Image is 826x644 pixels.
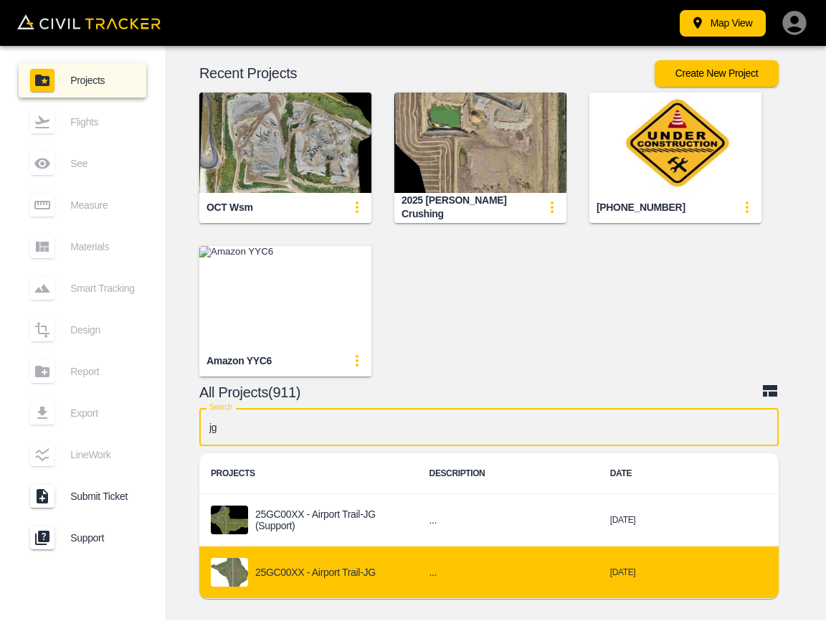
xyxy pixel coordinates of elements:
[199,93,371,193] img: OCT wsm
[733,193,761,222] button: update-card-details
[597,201,685,214] div: [PHONE_NUMBER]
[255,567,376,578] p: 25GC00XX - Airport Trail-JG
[538,193,566,222] button: update-card-details
[599,546,777,599] td: [DATE]
[199,453,418,494] th: PROJECTS
[211,558,248,587] img: project-image
[19,479,146,513] a: Submit Ticket
[70,532,135,544] span: Support
[211,506,248,534] img: project-image
[199,67,655,79] p: Recent Projects
[206,201,253,214] div: OCT wsm
[429,564,587,582] h6: ...
[680,10,766,37] button: Map View
[199,246,371,346] img: Amazon YYC6
[394,93,566,193] img: 2025 Dingman Crushing
[17,14,161,29] img: Civil Tracker
[418,453,599,494] th: DESCRIPTION
[19,63,146,98] a: Projects
[429,511,587,529] h6: ...
[19,521,146,555] a: Support
[199,387,761,398] p: All Projects(911)
[70,75,135,86] span: Projects
[206,354,272,368] div: Amazon YYC6
[599,453,777,494] th: DATE
[589,93,761,193] img: 2944-25-005
[599,494,777,546] td: [DATE]
[255,508,407,532] p: 25GC00XX - Airport Trail-JG (Support)
[655,60,779,87] button: Create New Project
[70,491,135,502] span: Submit Ticket
[343,193,371,222] button: update-card-details
[402,194,538,220] div: 2025 [PERSON_NAME] Crushing
[343,346,371,375] button: update-card-details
